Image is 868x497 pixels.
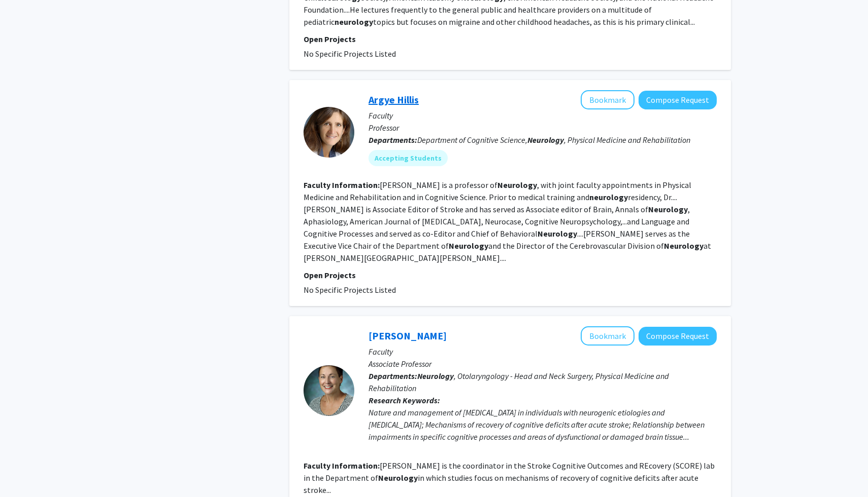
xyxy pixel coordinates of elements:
a: Argye Hillis [369,93,419,106]
b: Neurology [538,228,577,239]
p: Open Projects [304,269,717,281]
span: , Otolaryngology - Head and Neck Surgery, Physical Medicine and Rehabilitation [369,371,669,393]
p: Associate Professor [369,358,717,370]
b: Neurology [497,180,537,190]
span: No Specific Projects Listed [304,285,396,295]
b: Neurology [378,473,418,483]
mat-chip: Accepting Students [369,150,448,166]
a: [PERSON_NAME] [369,329,447,342]
button: Add Argye Hillis to Bookmarks [581,90,635,109]
p: Faculty [369,109,717,122]
b: Neurology [417,371,454,381]
b: Faculty Information: [304,461,380,471]
div: Nature and management of [MEDICAL_DATA] in individuals with neurogenic etiologies and [MEDICAL_DA... [369,406,717,443]
span: No Specific Projects Listed [304,49,396,59]
b: neurology [589,192,628,202]
iframe: Chat [8,451,43,489]
b: Neurology [648,204,688,214]
b: Neurology [449,241,488,251]
button: Compose Request to Donna Tippett [639,327,717,346]
b: Neurology [664,241,704,251]
p: Faculty [369,346,717,358]
button: Compose Request to Argye Hillis [639,91,717,109]
b: Research Keywords: [369,395,440,405]
fg-read-more: [PERSON_NAME] is a professor of , with joint faculty appointments in Physical Medicine and Rehabi... [304,180,711,263]
span: Department of Cognitive Science, , Physical Medicine and Rehabilitation [417,135,690,145]
button: Add Donna Tippett to Bookmarks [581,326,635,346]
b: Departments: [369,371,417,381]
b: Faculty Information: [304,180,380,190]
b: Departments: [369,135,417,145]
b: neurology [335,17,373,27]
p: Professor [369,122,717,134]
p: Open Projects [304,33,717,45]
b: Neurology [527,135,564,145]
fg-read-more: [PERSON_NAME] is the coordinator in the Stroke Cognitive Outcomes and REcovery (SCORE) lab in the... [304,461,715,495]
